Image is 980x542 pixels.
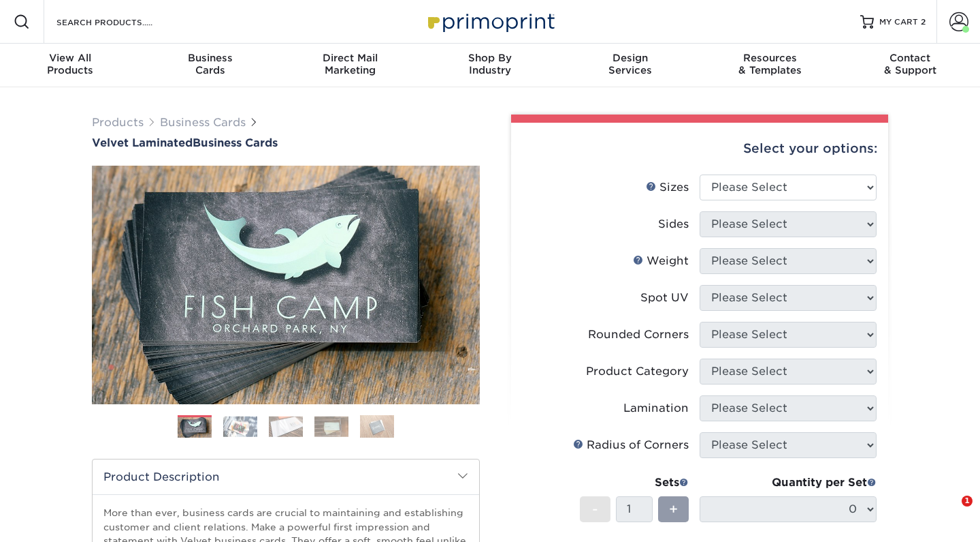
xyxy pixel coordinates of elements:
img: Business Cards 05 [360,415,394,438]
span: 2 [921,17,926,27]
div: Quantity per Set [700,475,877,491]
a: Velvet LaminatedBusiness Cards [92,136,480,149]
a: DesignServices [560,44,700,87]
span: Business [140,52,280,64]
span: + [669,499,678,520]
span: Contact [840,52,980,64]
div: Marketing [280,52,420,76]
div: Weight [633,253,689,269]
span: Shop By [420,52,560,64]
span: 1 [962,496,973,507]
img: Velvet Laminated 01 [92,91,480,479]
img: Business Cards 03 [269,416,303,437]
div: Sides [658,216,689,232]
a: Contact& Support [840,44,980,87]
div: Industry [420,52,560,76]
div: Select your options: [522,123,877,175]
img: Primoprint [422,7,558,36]
a: Resources& Templates [700,44,840,87]
a: Products [92,116,144,129]
div: Radius of Corners [573,437,689,453]
div: Spot UV [640,290,689,306]
a: Shop ByIndustry [420,44,560,87]
div: Rounded Corners [588,327,689,343]
iframe: Google Customer Reviews [3,500,116,537]
img: Business Cards 02 [223,416,257,437]
div: Sizes [646,179,689,196]
div: Cards [140,52,280,76]
div: & Templates [700,52,840,76]
a: BusinessCards [140,44,280,87]
iframe: Intercom live chat [934,496,966,528]
img: Business Cards 01 [178,410,212,445]
span: Direct Mail [280,52,420,64]
span: MY CART [879,16,918,28]
div: Lamination [623,400,689,417]
h2: Product Description [93,460,479,494]
h1: Business Cards [92,136,480,149]
span: Velvet Laminated [92,136,193,149]
span: Design [560,52,700,64]
div: Product Category [586,363,689,380]
a: Direct MailMarketing [280,44,420,87]
a: Business Cards [160,116,246,129]
input: SEARCH PRODUCTS..... [55,14,188,30]
img: Business Cards 04 [314,416,348,437]
div: Sets [580,475,689,491]
div: & Support [840,52,980,76]
span: Resources [700,52,840,64]
div: Services [560,52,700,76]
span: - [592,499,598,520]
